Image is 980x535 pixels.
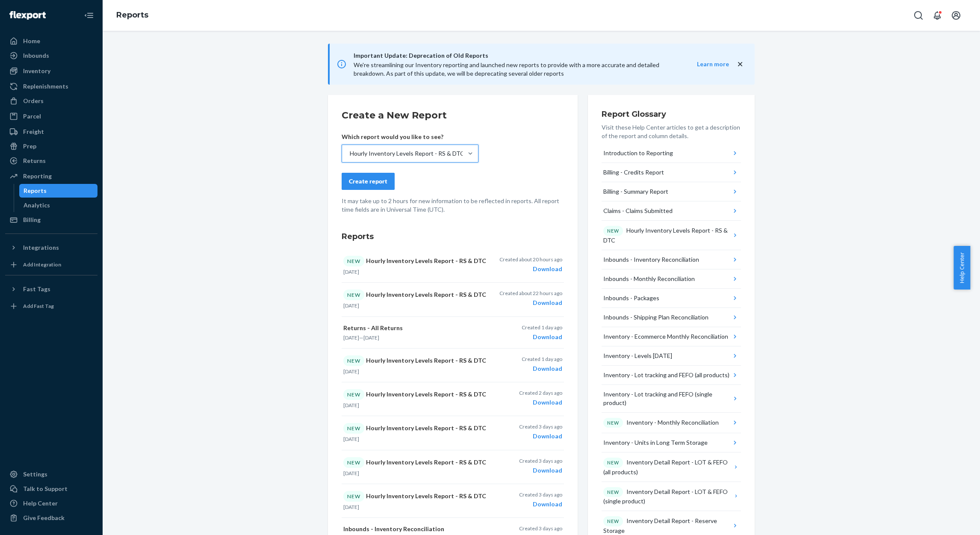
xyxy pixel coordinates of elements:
div: Download [519,398,562,407]
button: NEWHourly Inventory Levels Report - RS & DTC[DATE]Created 3 days agoDownload [342,484,564,518]
a: Billing [5,213,97,227]
p: Created 2 days ago [519,389,562,396]
h3: Report Glossary [602,109,741,120]
div: Inbounds - Packages [603,294,659,302]
div: Talk to Support [23,485,68,493]
p: NEW [607,518,619,525]
a: Reporting [5,169,97,183]
div: Inventory - Monthly Reconciliation [603,418,719,428]
div: Settings [23,470,47,479]
div: Hourly Inventory Levels Report - RS & DTC [350,149,464,158]
ol: breadcrumbs [109,3,155,28]
button: Billing - Credits Report [602,163,741,182]
div: Fast Tags [23,285,50,293]
div: Inventory [23,67,50,75]
img: Flexport logo [9,11,46,20]
p: Hourly Inventory Levels Report - RS & DTC [343,389,488,400]
p: Hourly Inventory Levels Report - RS & DTC [343,355,488,366]
div: Give Feedback [23,514,65,522]
a: Parcel [5,109,97,123]
div: Download [519,466,562,475]
div: Billing - Credits Report [603,168,664,177]
p: Hourly Inventory Levels Report - RS & DTC [343,290,488,300]
div: Download [519,432,562,440]
p: Hourly Inventory Levels Report - RS & DTC [343,423,488,434]
div: Home [23,37,40,45]
button: Close Navigation [80,7,97,24]
p: Which report would you like to see? [342,133,478,141]
button: Fast Tags [5,282,97,296]
p: Created about 22 hours ago [499,290,562,297]
button: Give Feedback [5,511,97,525]
p: Created 1 day ago [522,355,562,363]
div: Create report [349,177,387,186]
button: NEWHourly Inventory Levels Report - RS & DTC[DATE]Created about 20 hours agoDownload [342,249,564,283]
a: Orders [5,94,97,108]
div: Returns [23,157,46,165]
button: Help Center [953,246,970,290]
time: [DATE] [363,334,379,341]
div: Hourly Inventory Levels Report - RS & DTC [603,226,731,245]
button: Inventory - Levels [DATE] [602,346,741,366]
button: NEWHourly Inventory Levels Report - RS & DTC[DATE]Created about 22 hours agoDownload [342,283,564,316]
span: Important Update: Deprecation of Old Reports [354,50,680,61]
div: NEW [343,423,364,434]
p: Created 3 days ago [519,457,562,464]
div: Inventory - Levels [DATE] [603,352,672,360]
a: Inventory [5,64,97,78]
button: Integrations [5,241,97,254]
time: [DATE] [343,504,359,510]
p: NEW [607,459,619,466]
button: Introduction to Reporting [602,144,741,163]
button: NEWInventory - Monthly Reconciliation [602,413,741,434]
p: Hourly Inventory Levels Report - RS & DTC [343,457,488,468]
div: Inventory - Ecommerce Monthly Reconciliation [603,332,728,341]
p: Created 3 days ago [519,491,562,498]
p: Hourly Inventory Levels Report - RS & DTC [343,256,488,266]
time: [DATE] [343,368,359,375]
button: Inbounds - Monthly Reconciliation [602,269,741,289]
button: NEWHourly Inventory Levels Report - RS & DTC[DATE]Created 3 days agoDownload [342,450,564,484]
p: Created 3 days ago [519,525,562,532]
a: Add Integration [5,258,97,272]
button: Open account menu [948,7,965,24]
p: NEW [607,228,619,234]
p: Created 1 day ago [522,324,562,331]
div: Replenishments [23,82,68,91]
a: Home [5,34,97,48]
a: Prep [5,139,97,153]
p: Created about 20 hours ago [499,256,562,263]
button: Returns - All Returns[DATE]—[DATE]Created 1 day agoDownload [342,317,564,349]
h3: Reports [342,231,564,242]
button: NEWHourly Inventory Levels Report - RS & DTC[DATE]Created 2 days agoDownload [342,382,564,416]
time: [DATE] [343,302,359,309]
a: Freight [5,125,97,139]
div: NEW [343,457,364,468]
div: Inventory - Units in Long Term Storage [603,438,708,447]
p: Inbounds - Inventory Reconciliation [343,525,488,533]
button: NEWInventory Detail Report - LOT & FEFO (single product) [602,482,741,511]
p: — [343,334,488,341]
div: Billing [23,216,41,224]
div: Claims - Claims Submitted [603,207,673,215]
button: close [736,60,744,69]
div: Inbounds - Inventory Reconciliation [603,255,699,264]
button: Inbounds - Inventory Reconciliation [602,250,741,269]
a: Analytics [19,198,98,212]
div: NEW [343,491,364,502]
a: Talk to Support [5,482,97,496]
time: [DATE] [343,402,359,408]
div: Inbounds [23,51,49,60]
a: Settings [5,467,97,481]
button: Open Search Box [910,7,927,24]
div: NEW [343,389,364,400]
div: Add Integration [23,261,61,268]
div: Inbounds - Monthly Reconciliation [603,275,695,283]
button: Inventory - Lot tracking and FEFO (single product) [602,385,741,413]
div: Download [519,500,562,508]
button: NEWInventory Detail Report - LOT & FEFO (all products) [602,452,741,482]
div: NEW [343,256,364,266]
p: Hourly Inventory Levels Report - RS & DTC [343,491,488,502]
a: Inbounds [5,49,97,62]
